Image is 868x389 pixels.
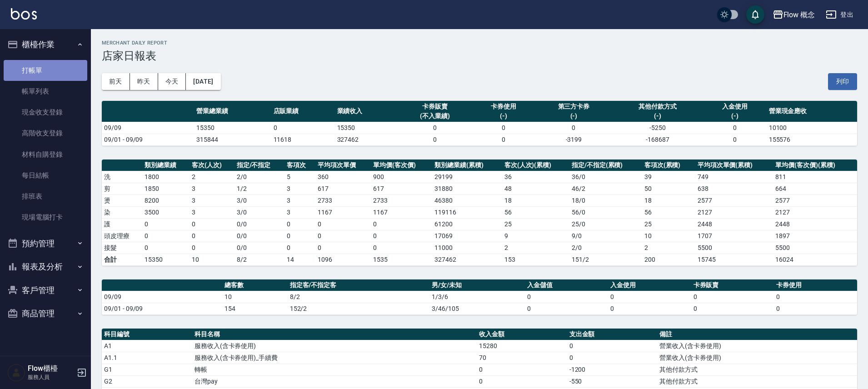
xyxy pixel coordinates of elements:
td: 染 [102,206,142,218]
th: 平均項次單價(累積) [695,160,773,171]
td: 5500 [773,242,857,254]
td: 638 [695,183,773,194]
td: 3 [284,183,315,194]
td: 119116 [432,206,502,218]
td: 燙 [102,194,142,206]
td: 15350 [142,254,190,265]
td: 70 [477,352,567,364]
td: 1707 [695,230,773,242]
td: 900 [371,171,432,183]
td: 1/3/6 [429,291,525,303]
table: a dense table [102,160,857,266]
h5: Flow櫃檯 [28,364,74,373]
th: 類別總業績(累積) [432,160,502,171]
td: A1 [102,340,192,352]
td: 0 [142,242,190,254]
td: 9 / 0 [569,230,642,242]
td: 11618 [271,134,335,145]
th: 客項次(累積) [642,160,695,171]
td: 0 [703,122,767,134]
td: 0 [284,230,315,242]
td: 151/2 [569,254,642,265]
td: 10 [642,230,695,242]
button: 櫃檯作業 [4,33,87,56]
th: 客次(人次) [190,160,234,171]
td: 頭皮理療 [102,230,142,242]
div: (-) [705,111,764,121]
div: 其他付款方式 [614,102,700,111]
td: 46 / 2 [569,183,642,194]
td: 10 [222,291,288,303]
td: G2 [102,375,192,387]
td: 2 / 0 [569,242,642,254]
p: 服務人員 [28,373,74,381]
a: 帳單列表 [4,81,87,102]
td: 1167 [371,206,432,218]
td: 2733 [315,194,371,206]
td: 5 [284,171,315,183]
td: 0 [315,218,371,230]
td: 0 [774,291,857,303]
td: 3 [284,206,315,218]
button: 商品管理 [4,302,87,325]
td: 17069 [432,230,502,242]
td: 16024 [773,254,857,265]
button: [DATE] [186,73,220,90]
td: 3/46/105 [429,303,525,314]
td: 36 / 0 [569,171,642,183]
td: 25 / 0 [569,218,642,230]
td: 0 [608,291,691,303]
td: A1.1 [102,352,192,364]
td: 0 [190,242,234,254]
td: 56 [502,206,569,218]
td: 3 / 0 [234,206,285,218]
td: 2733 [371,194,432,206]
td: 台灣pay [192,375,477,387]
td: 15745 [695,254,773,265]
div: 第三方卡券 [538,102,610,111]
div: 卡券販賣 [401,102,469,111]
td: 25 [502,218,569,230]
th: 店販業績 [271,101,335,122]
td: 2127 [773,206,857,218]
td: 0 [477,375,567,387]
td: 360 [315,171,371,183]
td: 營業收入(含卡券使用) [657,352,857,364]
td: 服務收入(含卡券使用)_手續費 [192,352,477,364]
td: 61200 [432,218,502,230]
td: 8/2 [288,291,430,303]
td: 1535 [371,254,432,265]
td: 14 [284,254,315,265]
td: -5250 [612,122,703,134]
td: 2127 [695,206,773,218]
th: 客項次 [284,160,315,171]
td: 664 [773,183,857,194]
button: 報表及分析 [4,255,87,279]
td: 200 [642,254,695,265]
td: 3 [190,206,234,218]
div: (-) [614,111,700,121]
td: 09/09 [102,122,194,134]
th: 單均價(客次價)(累積) [773,160,857,171]
td: -550 [567,375,658,387]
td: 3 [190,183,234,194]
td: 2 [502,242,569,254]
td: 其他付款方式 [657,375,857,387]
td: 0 [535,122,613,134]
a: 現金收支登錄 [4,102,87,123]
button: save [746,5,764,24]
td: 0 [691,291,774,303]
button: 客戶管理 [4,279,87,302]
th: 科目編號 [102,329,192,340]
td: 8200 [142,194,190,206]
a: 材料自購登錄 [4,144,87,165]
td: 56 [642,206,695,218]
td: 0 [703,134,767,145]
td: 服務收入(含卡券使用) [192,340,477,352]
table: a dense table [102,101,857,146]
th: 單均價(客次價) [371,160,432,171]
div: 卡券使用 [474,102,533,111]
td: 0 [315,230,371,242]
h3: 店家日報表 [102,50,857,62]
td: -3199 [535,134,613,145]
